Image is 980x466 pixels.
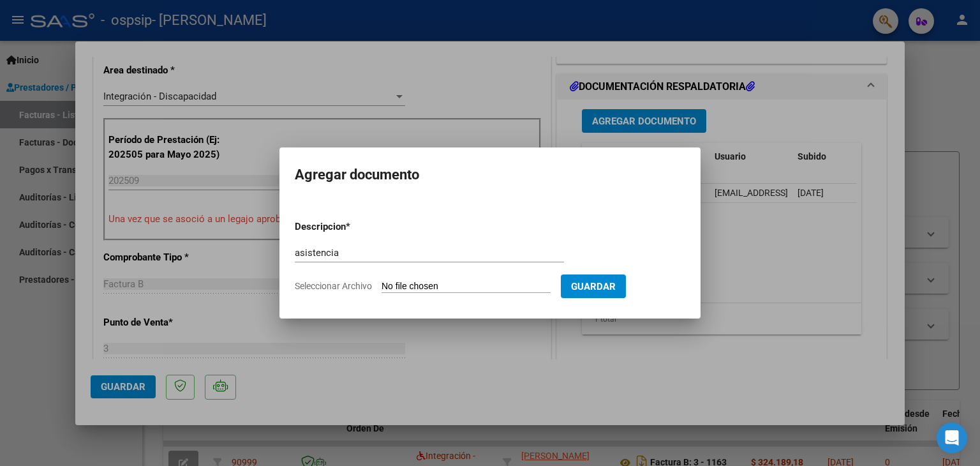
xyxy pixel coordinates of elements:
[571,281,616,292] span: Guardar
[295,281,372,291] span: Seleccionar Archivo
[937,423,967,453] div: Open Intercom Messenger
[295,163,685,187] h2: Agregar documento
[295,220,412,234] p: Descripcion
[561,274,626,298] button: Guardar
